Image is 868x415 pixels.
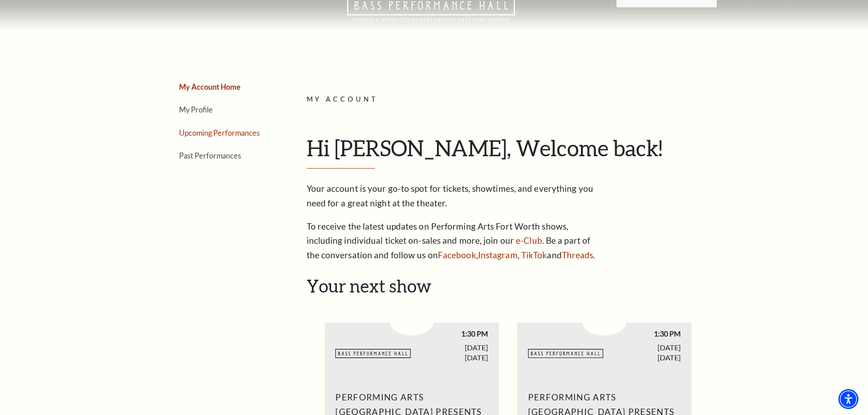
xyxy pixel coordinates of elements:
a: Upcoming Performances [179,128,260,137]
a: Instagram - open in a new tab [478,250,518,260]
span: 1:30 PM [412,329,488,338]
a: Past Performances [179,151,241,160]
a: TikTok - open in a new tab [521,250,547,260]
a: e-Club [516,235,542,246]
a: My Profile [179,105,213,114]
span: [DATE] [DATE] [412,343,488,362]
a: My Account Home [179,82,241,91]
span: 1:30 PM [604,329,681,338]
p: Your account is your go-to spot for tickets, showtimes, and everything you need for a great night... [307,181,603,210]
h2: Your next show [307,276,710,297]
p: To receive the latest updates on Performing Arts Fort Worth shows, including individual ticket on... [307,219,603,263]
div: Accessibility Menu [838,389,858,409]
h1: Hi [PERSON_NAME], Welcome back! [307,135,710,169]
span: My Account [307,95,379,103]
a: Facebook - open in a new tab [438,250,476,260]
span: [DATE] [DATE] [604,343,681,362]
a: Threads - open in a new tab [562,250,594,260]
span: and [547,250,561,260]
